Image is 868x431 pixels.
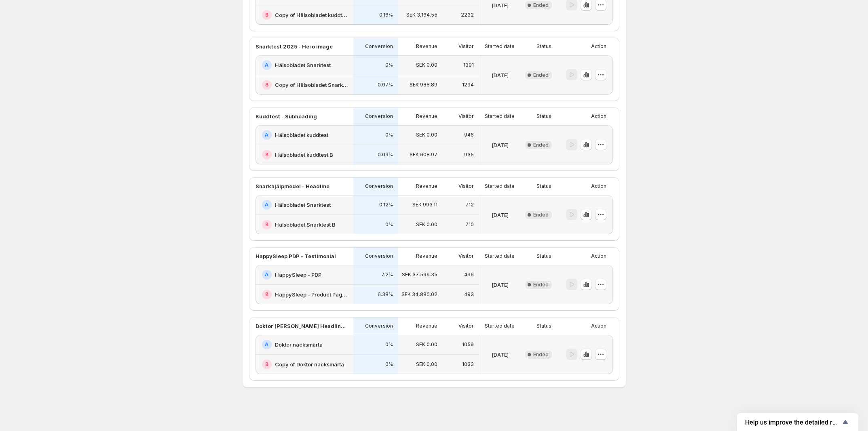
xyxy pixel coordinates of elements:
p: HappySleep PDP - Testimonial [256,252,336,260]
p: [DATE] [492,71,509,79]
p: Action [591,253,606,259]
p: Status [536,323,551,329]
p: 1391 [463,62,474,68]
p: SEK 0.00 [416,132,437,138]
p: Visitor [458,113,474,120]
p: Status [536,253,551,259]
h2: A [265,62,268,68]
p: Conversion [365,253,393,259]
span: Ended [533,2,549,8]
p: Conversion [365,323,393,329]
h2: HappySleep - Product Page B [275,290,348,299]
p: 0.09% [378,151,393,158]
p: 0.07% [378,82,393,88]
h2: B [265,291,268,298]
h2: Copy of Hälsobladet Snarktest [275,81,348,89]
p: Visitor [458,253,474,259]
p: Visitor [458,183,474,189]
p: Revenue [416,183,437,189]
p: Doktor [PERSON_NAME] Headline test [256,322,348,330]
p: Conversion [365,43,393,50]
p: Visitor [458,43,474,50]
p: 1059 [462,341,474,348]
p: 712 [465,202,474,208]
h2: B [265,82,268,88]
p: Action [591,323,606,329]
p: Snarktest 2025 - Hero image [256,42,333,50]
p: 1033 [462,361,474,368]
p: Revenue [416,323,437,329]
p: SEK 993.11 [412,202,437,208]
p: Started date [485,253,515,259]
p: 2232 [461,12,474,18]
p: Revenue [416,113,437,120]
h2: Hälsobladet Snarktest B [275,221,336,229]
h2: B [265,151,268,158]
h2: B [265,361,268,368]
p: [DATE] [492,351,509,359]
p: [DATE] [492,141,509,149]
p: SEK 0.00 [416,341,437,348]
h2: B [265,12,268,18]
p: 0.16% [379,12,393,18]
p: SEK 988.89 [410,82,437,88]
p: Status [536,113,551,120]
p: 0% [385,341,393,348]
p: Conversion [365,113,393,120]
p: SEK 3,164.55 [406,12,437,18]
p: SEK 34,880.02 [401,291,437,298]
p: 7.2% [381,271,393,278]
p: 1294 [462,82,474,88]
p: SEK 0.00 [416,221,437,228]
p: 0% [385,132,393,138]
p: Started date [485,323,515,329]
p: 710 [465,221,474,228]
h2: Copy of Hälsobladet kuddtest [275,11,348,19]
p: Started date [485,43,515,50]
span: Help us improve the detailed report for A/B campaigns [745,418,841,426]
h2: Hälsobladet Snarktest [275,61,331,69]
p: Started date [485,113,515,120]
p: 0% [385,221,393,228]
p: Conversion [365,183,393,189]
h2: HappySleep - PDP [275,271,321,279]
p: SEK 608.97 [410,151,437,158]
p: SEK 0.00 [416,361,437,368]
h2: Doktor nacksmärta [275,341,323,349]
h2: Copy of Doktor nacksmärta [275,360,344,368]
h2: A [265,202,268,208]
span: Ended [533,282,549,288]
p: 0.12% [379,202,393,208]
button: Show survey - Help us improve the detailed report for A/B campaigns [745,417,850,427]
span: Ended [533,142,549,148]
p: Action [591,183,606,189]
p: 6.38% [378,291,393,298]
span: Ended [533,351,549,358]
p: Status [536,43,551,50]
p: [DATE] [492,1,509,9]
p: [DATE] [492,281,509,289]
p: 496 [464,271,474,278]
p: [DATE] [492,211,509,219]
h2: A [265,341,268,348]
p: Revenue [416,43,437,50]
p: Action [591,43,606,50]
h2: A [265,132,268,138]
p: Snarkhjälpmedel - Headline [256,182,329,190]
h2: Hälsobladet kuddtest B [275,151,333,159]
h2: Hälsobladet kuddtest [275,131,328,139]
p: Kuddtest - Subheading [256,112,317,120]
p: 493 [464,291,474,298]
p: Visitor [458,323,474,329]
h2: A [265,271,268,278]
p: Revenue [416,253,437,259]
p: Started date [485,183,515,189]
p: 946 [464,132,474,138]
p: 0% [385,361,393,368]
span: Ended [533,212,549,218]
p: 0% [385,62,393,68]
p: 935 [464,151,474,158]
span: Ended [533,72,549,78]
p: Status [536,183,551,189]
h2: Hälsobladet Snarktest [275,201,331,209]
